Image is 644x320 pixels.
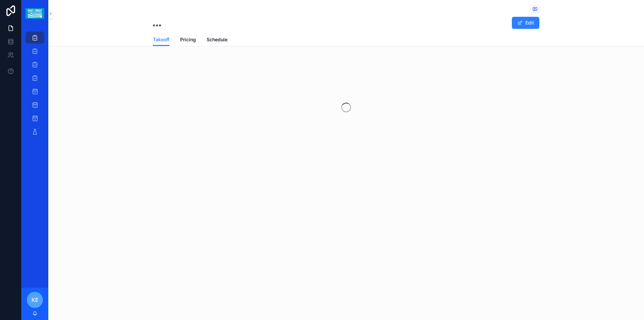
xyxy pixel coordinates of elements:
[25,8,44,19] img: App logo
[180,36,196,43] span: Pricing
[207,36,227,43] span: Schedule
[32,296,39,304] span: KE
[21,27,48,146] div: scrollable content
[180,34,196,47] a: Pricing
[512,17,539,29] button: Edit
[153,34,169,46] a: Takeoff
[207,34,227,47] a: Schedule
[153,36,169,43] span: Takeoff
